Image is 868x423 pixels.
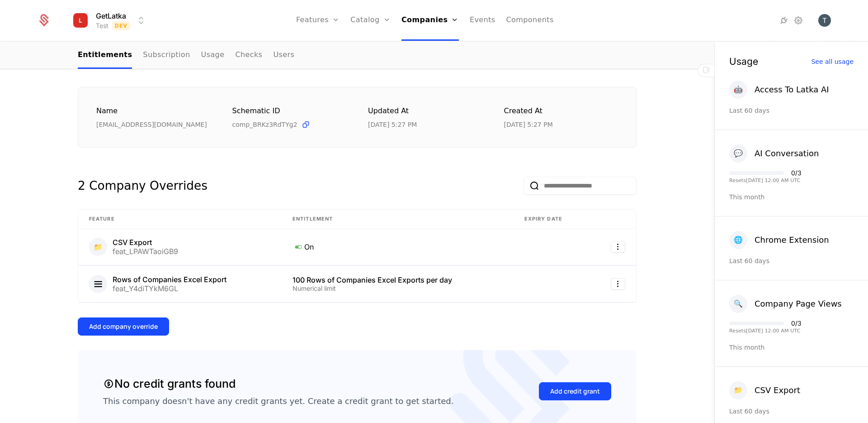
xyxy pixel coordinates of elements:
[729,231,747,249] div: 🌐
[729,144,747,163] div: 💬
[70,10,91,31] img: GetLatka
[611,241,625,253] button: Select action
[78,42,132,69] a: Entitlements
[729,295,747,313] div: 🔍
[292,241,503,253] div: On
[201,42,225,69] a: Usage
[504,106,618,117] div: Created at
[292,276,503,284] div: 100 Rows of Companies Excel Exports per day
[729,81,829,99] button: 🤖Access To Latka AI
[729,144,819,163] button: 💬AI Conversation
[729,57,758,66] div: Usage
[103,375,236,393] div: No credit grants found
[78,317,169,336] button: Add company override
[729,256,854,265] div: Last 60 days
[143,42,190,69] a: Subscription
[729,178,802,183] div: Resets [DATE] 12:00 AM UTC
[791,170,802,176] div: 0 / 3
[811,58,854,65] div: See all usage
[113,239,178,246] div: CSV Export
[78,42,294,69] ul: Choose Sub Page
[539,382,611,400] button: Add credit grant
[755,147,819,160] div: AI Conversation
[611,278,625,290] button: Select action
[72,10,147,30] button: Select environment
[504,120,553,129] div: 9/19/25, 5:27 PM
[96,120,211,129] div: [EMAIL_ADDRESS][DOMAIN_NAME]
[78,210,282,229] th: Feature
[729,381,800,399] button: 📁CSV Export
[112,21,131,30] span: Dev
[113,285,226,292] div: feat_Y4diTYkM6GL
[550,387,600,396] div: Add credit grant
[96,106,211,117] div: Name
[514,210,590,229] th: Expiry date
[235,42,262,69] a: Checks
[755,298,842,310] div: Company Page Views
[78,177,208,195] div: 2 Company Overrides
[755,83,829,96] div: Access To Latka AI
[778,15,789,26] a: Integrations
[729,328,802,333] div: Resets [DATE] 12:00 AM UTC
[232,106,347,116] div: Schematic ID
[113,248,178,255] div: feat_LPAWTaoiGB9
[89,238,107,256] div: 📁
[818,14,831,27] button: Open user button
[729,192,854,202] div: This month
[755,384,800,397] div: CSV Export
[113,276,226,283] div: Rows of Companies Excel Export
[729,106,854,115] div: Last 60 days
[232,120,297,129] span: comp_BRKz3RdTYg2
[729,381,747,399] div: 📁
[729,81,747,99] div: 🤖
[96,10,126,21] span: GetLatka
[791,320,802,327] div: 0 / 3
[78,42,637,69] nav: Main
[96,21,108,30] div: Test
[729,295,842,313] button: 🔍Company Page Views
[273,42,294,69] a: Users
[729,231,829,249] button: 🌐Chrome Extension
[818,14,831,27] img: Tsovak Harutyunyan
[729,343,854,352] div: This month
[282,210,514,229] th: Entitlement
[368,120,417,129] div: 9/19/25, 5:27 PM
[729,407,854,416] div: Last 60 days
[793,15,804,26] a: Settings
[755,234,829,246] div: Chrome Extension
[292,285,503,292] div: Numerical limit
[368,106,482,117] div: Updated at
[89,322,158,331] div: Add company override
[103,396,453,407] div: This company doesn't have any credit grants yet. Create a credit grant to get started.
